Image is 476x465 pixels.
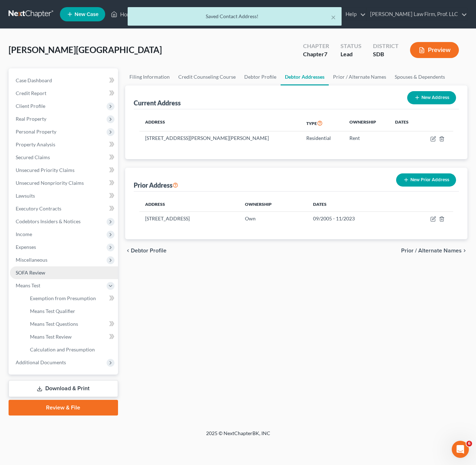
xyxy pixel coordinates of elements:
[341,42,362,50] div: Status
[307,211,402,225] td: 09/2005 - 11/2023
[139,131,301,145] td: [STREET_ADDRESS][PERSON_NAME][PERSON_NAME]
[24,305,118,318] a: Means Test Qualifier
[16,257,47,263] span: Miscellaneous
[373,50,399,58] div: SDB
[410,42,459,58] button: Preview
[16,193,35,199] span: Lawsuits
[307,197,402,211] th: Dates
[329,68,390,85] a: Prior / Alternate Names
[16,90,46,96] span: Credit Report
[24,292,118,305] a: Exemption from Presumption
[16,167,75,173] span: Unsecured Priority Claims
[16,244,36,250] span: Expenses
[10,87,118,100] a: Credit Report
[16,282,40,288] span: Means Test
[10,151,118,164] a: Secured Claims
[466,441,472,446] span: 6
[239,211,307,225] td: Own
[24,330,118,343] a: Means Test Review
[303,50,329,58] div: Chapter
[16,77,52,83] span: Case Dashboard
[35,430,441,443] div: 2025 © NextChapterBK, INC
[9,400,118,416] a: Review & File
[30,321,78,327] span: Means Test Questions
[240,68,281,85] a: Debtor Profile
[324,51,327,57] span: 7
[331,13,336,21] button: ×
[139,197,239,211] th: Address
[16,180,84,186] span: Unsecured Nonpriority Claims
[239,197,307,211] th: Ownership
[16,141,55,147] span: Property Analysis
[131,248,167,254] span: Debtor Profile
[10,202,118,215] a: Executory Contracts
[30,308,75,314] span: Means Test Qualifier
[133,13,336,20] div: Saved Contact Address!
[174,68,240,85] a: Credit Counseling Course
[407,91,456,104] button: New Address
[16,205,61,211] span: Executory Contracts
[16,154,50,160] span: Secured Claims
[125,248,131,254] i: chevron_left
[16,231,32,237] span: Income
[344,131,389,145] td: Rent
[16,359,66,365] span: Additional Documents
[396,173,456,187] button: New Prior Address
[341,50,362,58] div: Lead
[401,248,462,254] span: Prior / Alternate Names
[373,42,399,50] div: District
[401,248,467,254] button: Prior / Alternate Names chevron_right
[10,177,118,189] a: Unsecured Nonpriority Claims
[389,115,419,131] th: Dates
[16,129,56,135] span: Personal Property
[452,441,469,458] iframe: Intercom live chat
[134,99,181,107] div: Current Address
[125,248,167,254] button: chevron_left Debtor Profile
[301,115,344,131] th: Type
[390,68,449,85] a: Spouses & Dependents
[134,181,178,189] div: Prior Address
[16,103,45,109] span: Client Profile
[139,115,301,131] th: Address
[301,131,344,145] td: Residential
[303,42,329,50] div: Chapter
[10,74,118,87] a: Case Dashboard
[139,211,239,225] td: [STREET_ADDRESS]
[462,248,467,254] i: chevron_right
[16,218,81,224] span: Codebtors Insiders & Notices
[344,115,389,131] th: Ownership
[281,68,329,85] a: Debtor Addresses
[24,318,118,330] a: Means Test Questions
[10,164,118,177] a: Unsecured Priority Claims
[16,116,46,122] span: Real Property
[10,266,118,279] a: SOFA Review
[30,346,95,352] span: Calculation and Presumption
[125,68,174,85] a: Filing Information
[9,45,162,55] span: [PERSON_NAME][GEOGRAPHIC_DATA]
[9,380,118,397] a: Download & Print
[24,343,118,356] a: Calculation and Presumption
[30,295,96,301] span: Exemption from Presumption
[16,270,45,276] span: SOFA Review
[10,189,118,202] a: Lawsuits
[10,138,118,151] a: Property Analysis
[30,334,72,340] span: Means Test Review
